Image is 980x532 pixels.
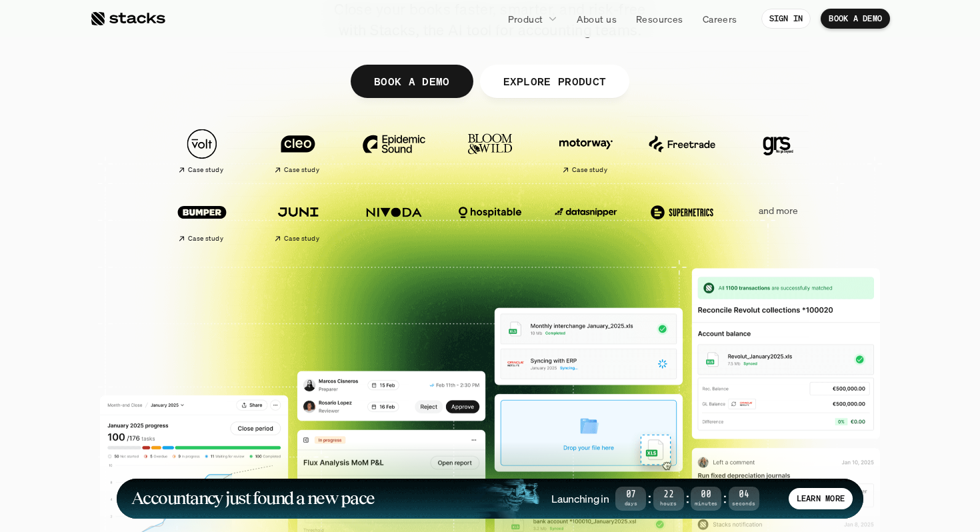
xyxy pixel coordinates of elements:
[545,122,627,180] a: Case study
[829,14,882,23] p: BOOK A DEMO
[821,9,890,29] a: BOOK A DEMO
[131,491,375,506] h1: Accountancy just found a new pace
[653,501,684,506] span: Hours
[721,491,728,506] strong: :
[188,235,223,243] h2: Case study
[503,71,606,91] p: EXPLORE PRODUCT
[761,9,811,29] a: SIGN IN
[769,14,803,23] p: SIGN IN
[161,190,243,248] a: Case study
[684,491,691,506] strong: :
[737,205,819,217] p: and more
[615,501,646,506] span: Days
[374,71,450,91] p: BOOK A DEMO
[653,491,684,499] span: 22
[257,122,339,180] a: Case study
[577,12,617,26] p: About us
[691,491,721,499] span: 00
[284,235,319,243] h2: Case study
[284,166,319,174] h2: Case study
[691,501,721,506] span: Minutes
[551,491,609,506] h4: Launching in
[157,309,216,318] a: Privacy Policy
[188,166,223,174] h2: Case study
[572,166,607,174] h2: Case study
[117,479,863,519] a: Accountancy just found a new paceLaunching in07Days:22Hours:00Minutes:04SecondsLEARN MORE
[161,122,243,180] a: Case study
[729,501,759,506] span: Seconds
[695,7,745,31] a: Careers
[636,12,683,26] p: Resources
[628,7,691,31] a: Resources
[797,494,845,503] p: LEARN MORE
[729,491,759,499] span: 04
[569,7,625,31] a: About us
[615,491,646,499] span: 07
[479,65,629,98] a: EXPLORE PRODUCT
[257,190,339,248] a: Case study
[646,491,653,506] strong: :
[508,12,543,26] p: Product
[703,12,737,26] p: Careers
[351,65,473,98] a: BOOK A DEMO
